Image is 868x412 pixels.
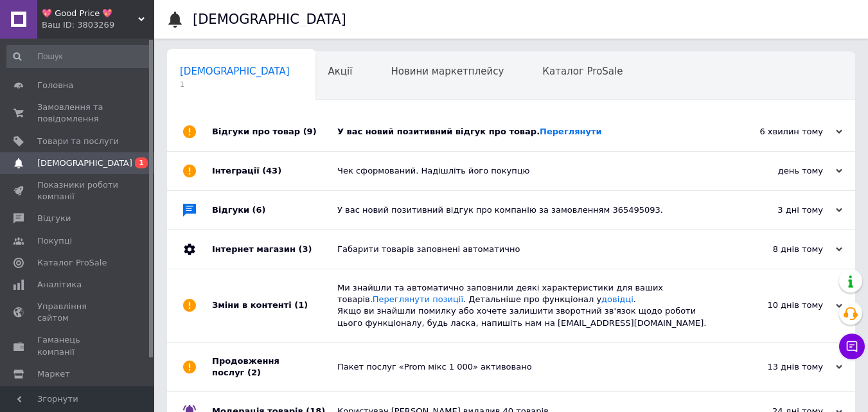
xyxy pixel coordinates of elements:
[337,204,714,216] div: У вас новий позитивний відгук про компанію за замовленням 365495093.
[37,334,119,357] span: Гаманець компанії
[37,157,132,169] span: [DEMOGRAPHIC_DATA]
[6,45,152,68] input: Пошук
[714,244,842,255] div: 8 днів тому
[212,191,337,229] div: Відгуки
[839,334,865,359] button: Чат з покупцем
[180,80,290,89] span: 1
[714,165,842,177] div: день тому
[540,127,602,136] a: Переглянути
[303,127,317,136] span: (9)
[714,300,842,311] div: 10 днів тому
[180,66,290,77] span: [DEMOGRAPHIC_DATA]
[247,368,261,377] span: (2)
[37,102,119,125] span: Замовлення та повідомлення
[252,205,266,215] span: (6)
[298,244,312,254] span: (3)
[337,361,714,373] div: Пакет послуг «Prom мікс 1 000» активовано
[337,126,714,138] div: У вас новий позитивний відгук про товар.
[373,294,463,304] a: Переглянути позиції
[37,257,107,269] span: Каталог ProSale
[328,66,353,77] span: Акції
[542,66,623,77] span: Каталог ProSale
[337,282,714,329] div: Ми знайшли та автоматично заповнили деякі характеристики для ваших товарів. . Детальніше про функ...
[212,269,337,342] div: Зміни в контенті
[714,126,842,138] div: 6 хвилин тому
[42,8,138,19] span: 💖 Good Price 💖
[135,157,148,168] span: 1
[37,368,70,380] span: Маркет
[391,66,504,77] span: Новини маркетплейсу
[212,343,337,391] div: Продовження послуг
[37,179,119,202] span: Показники роботи компанії
[212,112,337,151] div: Відгуки про товар
[42,19,154,31] div: Ваш ID: 3803269
[37,301,119,324] span: Управління сайтом
[37,136,119,147] span: Товари та послуги
[37,279,82,291] span: Аналітика
[212,152,337,190] div: Інтеграції
[193,12,346,27] h1: [DEMOGRAPHIC_DATA]
[337,165,714,177] div: Чек сформований. Надішліть його покупцю
[37,80,73,91] span: Головна
[714,361,842,373] div: 13 днів тому
[601,294,633,304] a: довідці
[37,213,71,224] span: Відгуки
[294,300,308,310] span: (1)
[714,204,842,216] div: 3 дні тому
[212,230,337,269] div: Інтернет магазин
[262,166,281,175] span: (43)
[337,244,714,255] div: Габарити товарів заповнені автоматично
[37,235,72,247] span: Покупці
